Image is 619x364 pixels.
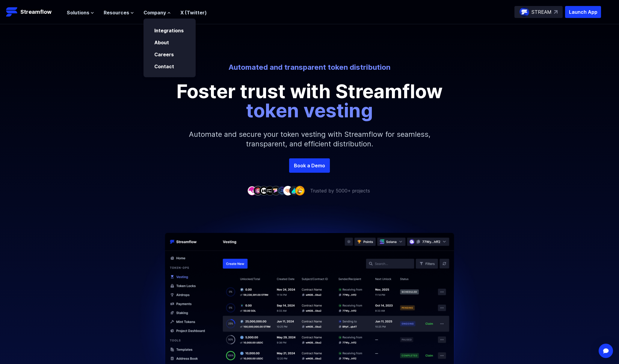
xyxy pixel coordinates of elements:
img: company-1 [247,186,257,195]
button: Company [144,9,171,16]
img: company-6 [277,186,287,195]
img: company-9 [295,186,305,195]
p: STREAM [532,8,552,16]
a: Streamflow [6,6,61,18]
div: Open Intercom Messenger [599,344,613,358]
p: Foster trust with Streamflow [175,82,444,120]
span: token vesting [246,99,373,122]
img: company-8 [289,186,299,195]
span: Company [144,9,166,16]
a: X (Twitter) [180,10,207,16]
img: company-5 [271,186,281,195]
p: Trusted by 5000+ projects [310,187,370,194]
img: company-4 [265,186,275,195]
span: Resources [104,9,129,16]
button: Solutions [67,9,94,16]
span: Solutions [67,9,89,16]
img: company-2 [253,186,263,195]
button: Resources [104,9,134,16]
button: Launch App [565,6,601,18]
a: STREAM [514,6,563,18]
img: company-3 [259,186,269,195]
img: streamflow-logo-circle.png [520,7,529,17]
p: Automate and secure your token vesting with Streamflow for seamless, transparent, and efficient d... [181,120,438,158]
a: About [154,40,169,45]
a: Contact [154,63,174,69]
a: Book a Demo [289,158,330,173]
img: Streamflow Logo [6,6,18,18]
a: Integrations [154,28,184,34]
img: company-7 [283,186,293,195]
p: Automated and transparent token distribution [144,63,475,72]
a: Careers [154,51,174,57]
p: Streamflow [20,8,52,16]
img: top-right-arrow.svg [554,10,558,14]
